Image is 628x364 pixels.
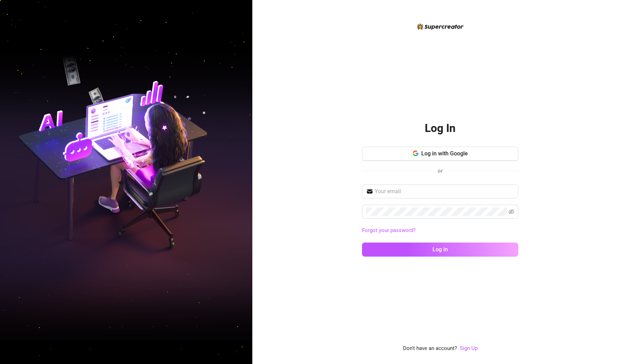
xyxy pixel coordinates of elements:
[362,226,518,235] a: Forgot your password?
[362,147,518,161] button: Log in with Google
[460,345,478,351] a: Sign Up
[417,23,464,30] img: logo-BBDzfeDw.svg
[508,209,514,215] span: eye-invisible
[438,168,443,174] span: or
[421,150,468,157] span: Log in with Google
[403,344,457,353] span: Don't have an account?
[425,121,456,135] h2: Log In
[375,187,514,196] input: Your email
[432,246,448,253] span: Log in
[362,227,416,233] a: Forgot your password?
[460,344,478,353] a: Sign Up
[362,243,518,257] button: Log in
